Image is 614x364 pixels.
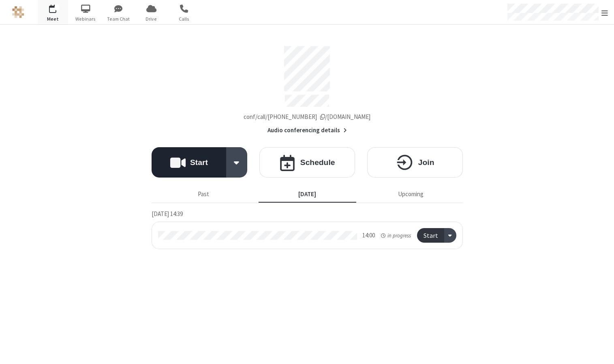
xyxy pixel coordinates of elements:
button: [DATE] [258,186,356,202]
button: Past [154,186,252,202]
em: in progress [381,232,411,239]
span: [DATE] 14:39 [152,210,183,218]
button: Schedule [259,147,355,178]
div: Open menu [444,228,456,243]
button: Join [367,147,463,178]
h4: Join [418,159,434,166]
div: Start conference options [226,147,247,178]
div: 14:00 [362,231,375,240]
span: Drive [136,15,167,23]
h4: Start [190,159,208,166]
section: Account details [152,40,463,135]
span: Copy my meeting room link [244,113,370,121]
button: Start [417,228,444,243]
section: Today's Meetings [152,209,463,250]
button: Audio conferencing details [267,126,347,135]
span: Team Chat [103,15,134,23]
div: 1 [55,4,60,11]
span: Webinars [71,15,101,23]
button: Start [152,147,227,178]
button: Upcoming [362,186,460,202]
img: Pet Store NEW [12,6,24,18]
span: Meet [38,15,68,23]
iframe: Chat [594,343,608,358]
span: Calls [169,15,199,23]
h4: Schedule [300,159,335,166]
button: Copy my meeting room linkCopy my meeting room link [244,112,370,122]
